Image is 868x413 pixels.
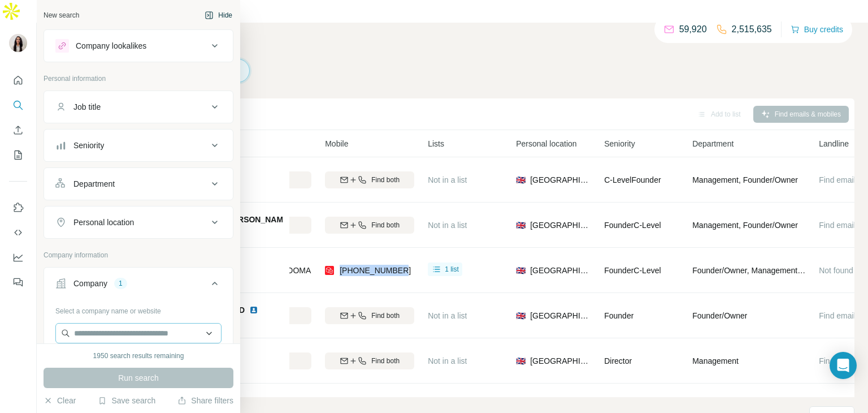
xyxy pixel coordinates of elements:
button: Clear [44,395,76,406]
div: Company [73,278,107,289]
span: [GEOGRAPHIC_DATA] [530,310,591,321]
span: Founder [604,311,633,320]
span: [GEOGRAPHIC_DATA] [530,174,591,186]
h4: Search [98,36,854,52]
span: Not in a list [428,311,467,320]
button: Feedback [9,272,27,292]
button: Find both [325,217,414,234]
span: [GEOGRAPHIC_DATA] [530,265,591,276]
div: Company lookalikes [76,40,146,51]
div: New search [44,10,79,20]
span: Management [692,355,739,367]
span: Not in a list [428,221,467,230]
button: Company1 [44,270,233,302]
span: Not in a list [428,175,467,184]
span: Find both [371,311,400,321]
span: 1 list [445,264,459,274]
span: Find both [371,175,400,185]
button: Seniority [44,132,233,159]
button: Company lookalikes [44,32,233,59]
span: Founder C-Level [604,221,661,230]
span: Mobile [325,138,348,149]
span: Founder/Owner [692,310,747,321]
span: Find both [371,356,400,366]
span: 🇬🇧 [516,355,526,367]
span: Not found [819,266,853,275]
span: Founder/Owner, Management, R&D [692,265,805,276]
span: 🇬🇧 [516,174,526,186]
p: 59,920 [679,23,707,36]
span: [GEOGRAPHIC_DATA] [530,220,591,231]
p: Personal information [44,74,233,84]
button: My lists [9,145,27,165]
span: C-Level Founder [604,175,661,184]
div: Personal location [73,217,134,228]
span: [PHONE_NUMBER] [340,266,411,275]
div: Seniority [73,140,104,151]
span: Management, Founder/Owner [692,220,798,231]
button: Find both [325,307,414,324]
span: Personal location [516,138,576,149]
button: Quick start [9,70,27,91]
div: Department [73,178,115,190]
span: Founder C-Level [604,266,661,275]
button: Personal location [44,209,233,236]
button: Find both [325,171,414,188]
img: provider prospeo logo [325,265,334,276]
span: Find both [371,220,400,230]
div: Select a company name or website [55,302,222,316]
span: Department [692,138,734,149]
button: Use Surfe on LinkedIn [9,197,27,218]
img: LinkedIn logo [249,306,258,315]
img: Avatar [9,34,27,52]
p: Company information [44,250,233,260]
span: 🇬🇧 [516,265,526,276]
span: Management, Founder/Owner [692,174,798,186]
p: 2,515,635 [732,23,772,36]
button: Job title [44,93,233,121]
span: Seniority [604,138,635,149]
div: Job title [73,101,101,113]
button: Save search [98,395,155,406]
button: Use Surfe API [9,222,27,243]
button: Search [9,95,27,115]
button: Enrich CSV [9,120,27,140]
button: Department [44,170,233,197]
span: Lists [428,138,444,149]
button: Dashboard [9,247,27,268]
div: 1 [114,278,127,289]
span: Landline [819,138,849,149]
span: Not in a list [428,356,467,365]
button: Share filters [177,395,233,406]
span: 🇬🇧 [516,310,526,321]
div: Open Intercom Messenger [830,352,857,379]
button: Find both [325,352,414,369]
span: [GEOGRAPHIC_DATA] [530,355,591,367]
button: Hide [197,7,240,24]
div: 1950 search results remaining [93,351,184,361]
span: 🇬🇧 [516,220,526,231]
button: Buy credits [791,21,843,37]
span: Director [604,356,632,365]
